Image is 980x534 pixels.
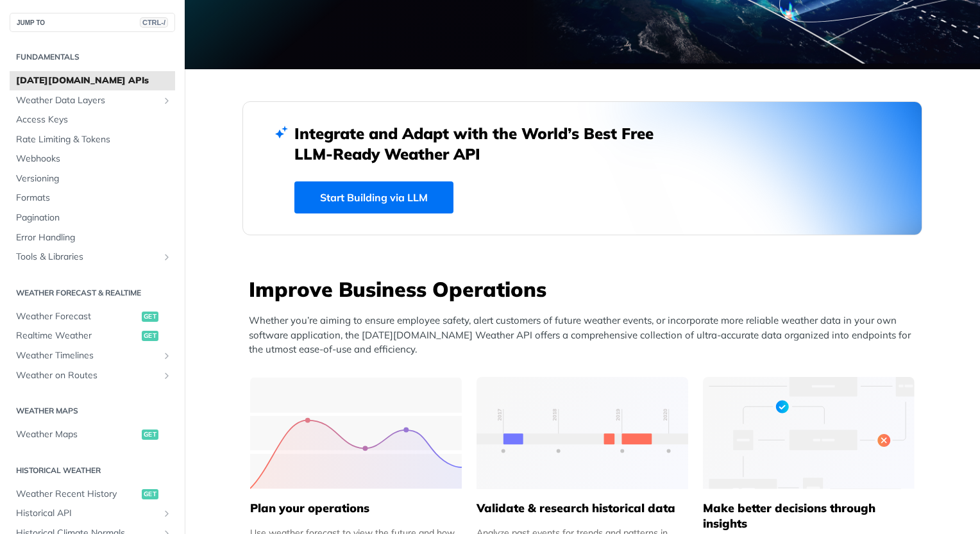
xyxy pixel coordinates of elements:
span: Weather Data Layers [16,94,158,107]
a: Webhooks [10,149,175,169]
span: get [142,489,158,499]
a: Error Handling [10,228,175,247]
h2: Integrate and Adapt with the World’s Best Free LLM-Ready Weather API [294,123,673,164]
a: Weather Mapsget [10,425,175,444]
a: Pagination [10,208,175,228]
span: Weather Maps [16,428,139,441]
button: Show subpages for Weather Data Layers [162,96,172,106]
span: Formats [16,192,172,204]
span: Access Keys [16,113,172,126]
a: Historical APIShow subpages for Historical API [10,504,175,523]
span: Weather on Routes [16,369,158,382]
h5: Validate & research historical data [477,501,688,516]
span: CTRL-/ [140,17,168,28]
span: get [142,430,158,440]
a: Formats [10,188,175,208]
span: Weather Recent History [16,488,139,501]
h2: Weather Forecast & realtime [10,287,175,299]
h5: Make better decisions through insights [703,501,915,531]
img: a22d113-group-496-32x.svg [703,377,915,489]
button: JUMP TOCTRL-/ [10,13,175,32]
img: 13d7ca0-group-496-2.svg [477,377,688,489]
span: Error Handling [16,231,172,244]
span: Realtime Weather [16,330,139,342]
span: Historical API [16,507,158,520]
a: Start Building via LLM [294,181,453,213]
span: Versioning [16,172,172,185]
a: [DATE][DOMAIN_NAME] APIs [10,71,175,90]
h3: Improve Business Operations [249,275,922,303]
a: Realtime Weatherget [10,326,175,346]
h2: Historical Weather [10,465,175,476]
span: Weather Timelines [16,349,158,362]
h2: Fundamentals [10,51,175,63]
a: Tools & LibrariesShow subpages for Tools & Libraries [10,247,175,267]
button: Show subpages for Historical API [162,508,172,519]
span: Weather Forecast [16,310,139,323]
p: Whether you’re aiming to ensure employee safety, alert customers of future weather events, or inc... [249,313,922,357]
button: Show subpages for Weather Timelines [162,351,172,361]
h5: Plan your operations [250,501,462,516]
button: Show subpages for Weather on Routes [162,371,172,381]
span: Rate Limiting & Tokens [16,133,172,146]
a: Weather TimelinesShow subpages for Weather Timelines [10,346,175,365]
span: [DATE][DOMAIN_NAME] APIs [16,74,172,87]
a: Weather Recent Historyget [10,485,175,504]
a: Rate Limiting & Tokens [10,130,175,149]
span: Tools & Libraries [16,251,158,263]
h2: Weather Maps [10,405,175,417]
a: Access Keys [10,110,175,129]
a: Versioning [10,169,175,188]
span: get [142,331,158,341]
a: Weather Forecastget [10,307,175,326]
button: Show subpages for Tools & Libraries [162,252,172,262]
img: 39565e8-group-4962x.svg [250,377,462,489]
span: Pagination [16,212,172,224]
span: get [142,312,158,322]
a: Weather on RoutesShow subpages for Weather on Routes [10,366,175,385]
span: Webhooks [16,153,172,165]
a: Weather Data LayersShow subpages for Weather Data Layers [10,91,175,110]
